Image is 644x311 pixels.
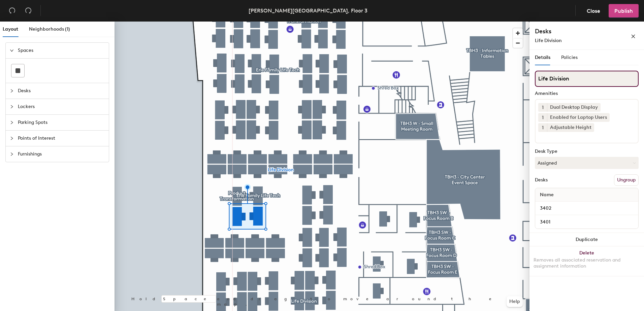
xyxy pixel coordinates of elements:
span: Details [535,55,550,60]
button: Publish [609,4,639,18]
span: Furnishings [18,146,105,162]
button: Ungroup [614,174,639,186]
div: Desks [535,177,548,183]
div: Enabled for Laptop Users [547,113,610,122]
span: collapsed [10,120,14,125]
div: Amenities [535,91,639,96]
span: 1 [542,104,544,111]
span: 1 [542,114,544,121]
button: Redo (⌘ + ⇧ + Z) [22,4,35,18]
span: collapsed [10,152,14,156]
span: Close [587,8,600,14]
button: 1 [538,113,547,122]
h4: Desks [535,27,609,36]
span: Publish [614,8,633,14]
span: Points of Interest [18,131,105,146]
input: Unnamed desk [537,217,637,227]
input: Unnamed desk [537,204,637,213]
span: undo [9,7,15,14]
span: Name [537,189,557,201]
div: Dual Desktop Display [547,103,601,112]
button: Duplicate [529,233,644,246]
span: collapsed [10,105,14,109]
div: Adjustable Height [547,123,594,132]
span: collapsed [10,89,14,93]
button: 1 [538,123,547,132]
span: 1 [542,124,544,131]
span: Parking Spots [18,115,105,130]
span: Lockers [18,99,105,114]
button: Undo (⌘ + Z) [5,4,19,18]
span: Spaces [18,43,105,58]
span: Policies [561,55,578,60]
button: DeleteRemoves all associated reservation and assignment information [529,246,644,276]
div: [PERSON_NAME][GEOGRAPHIC_DATA], Floor 3 [249,6,367,15]
button: Assigned [535,157,639,169]
div: Removes all associated reservation and assignment information [534,257,640,269]
button: 1 [538,103,547,112]
div: Desk Type [535,149,639,154]
span: expanded [10,48,14,53]
span: Layout [3,26,18,32]
span: close [631,34,636,39]
span: Desks [18,83,105,99]
button: Close [581,4,606,18]
span: Life Division [535,38,562,43]
button: Help [507,296,523,307]
span: collapsed [10,136,14,140]
span: Neighborhoods (1) [29,26,70,32]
